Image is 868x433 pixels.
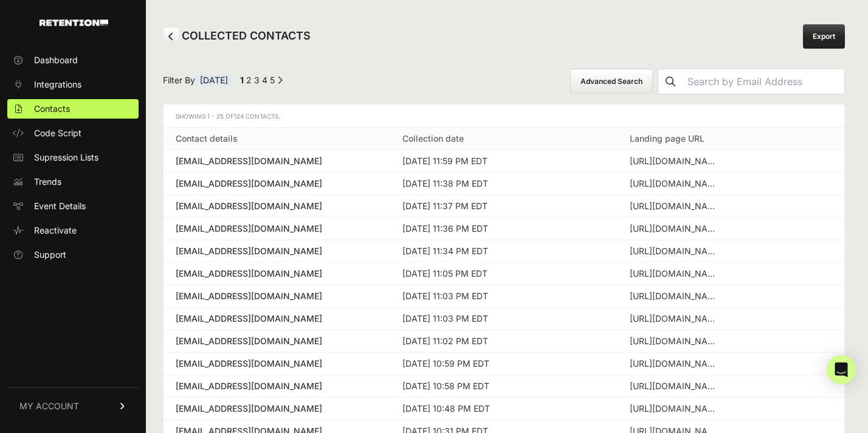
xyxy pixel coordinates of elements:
[390,173,617,195] td: [DATE] 11:38 PM EDT
[176,358,378,370] a: [EMAIL_ADDRESS][DOMAIN_NAME]
[7,196,139,216] a: Event Details
[34,176,61,188] span: Trends
[390,240,617,263] td: [DATE] 11:34 PM EDT
[34,224,77,237] span: Reactivate
[7,123,139,143] a: Code Script
[630,313,721,325] div: https://everythingcatholic.com/collections/fragrance?fbclid=IwZXh0bgNhZW0BMABhZGlkAasqxwEvrQcBHhC...
[176,268,378,280] a: [EMAIL_ADDRESS][DOMAIN_NAME]
[176,133,238,144] a: Contact details
[630,358,721,370] div: https://clunymedia.com/pages/subscribe-and-save/?utm_source=facebook&utm_medium=paid_ads&utm_camp...
[390,398,617,420] td: [DATE] 10:48 PM EDT
[7,50,139,70] a: Dashboard
[390,308,617,330] td: [DATE] 11:03 PM EDT
[176,245,378,257] a: [EMAIL_ADDRESS][DOMAIN_NAME]
[176,380,378,392] a: [EMAIL_ADDRESS][DOMAIN_NAME]
[176,223,378,235] a: [EMAIL_ADDRESS][DOMAIN_NAME]
[34,151,98,164] span: Supression Lists
[238,74,283,89] div: Pagination
[7,245,139,265] a: Support
[176,113,280,120] span: Showing 1 - 25 of
[630,335,721,347] div: https://everythingcatholic.com/products/fiat-lotion?utm_content=120236844147850311&utm_source=fac...
[246,75,252,85] a: Page 2
[7,387,139,424] a: MY ACCOUNT
[630,403,721,415] div: https://everythingcatholic.com/products/cinnamon-clove-beeswax-candle?utm_content=Facebook_UA&utm...
[34,103,70,115] span: Contacts
[630,200,721,212] div: https://everythingcatholic.com/collections/candles?utm_source=facebook&utm_medium=cpc&utm_campaig...
[630,155,721,167] div: https://clunymedia.com/products/the-mystery-of-the-charity-of-joan-of-arc?srsltid=AfmBOoovhWFG7KD...
[390,263,617,285] td: [DATE] 11:05 PM EDT
[7,148,139,167] a: Supression Lists
[803,24,845,49] a: Export
[402,133,464,144] a: Collection date
[34,54,78,66] span: Dashboard
[176,335,378,347] a: [EMAIL_ADDRESS][DOMAIN_NAME]
[163,74,233,89] span: Filter By
[630,223,721,235] div: https://everythingcatholic.com/products/chrism-beeswax-candle?utm_content=Facebook_UA&utm_source=...
[827,355,856,384] div: Open Intercom Messenger
[19,400,79,412] span: MY ACCOUNT
[176,155,378,167] a: [EMAIL_ADDRESS][DOMAIN_NAME]
[630,290,721,302] div: https://clunymedia.com/pages/subscribe-and-save/?utm_source=facebook&utm_medium=paid_ads&utm_camp...
[34,200,86,212] span: Event Details
[630,245,721,257] div: https://everythingcatholic.com/products/chrism-wax-tarts-1?utm_content=Facebook_UA&utm_source=fac...
[630,178,721,190] div: https://everysacredsunday.com/pages/the-catechism
[390,195,617,218] td: [DATE] 11:37 PM EDT
[7,221,139,240] a: Reactivate
[163,27,311,46] h2: COLLECTED CONTACTS
[195,74,233,86] span: [DATE]
[390,285,617,308] td: [DATE] 11:03 PM EDT
[390,150,617,173] td: [DATE] 11:59 PM EDT
[570,69,653,94] button: Advanced Search
[390,218,617,240] td: [DATE] 11:36 PM EDT
[34,78,81,91] span: Integrations
[390,330,617,353] td: [DATE] 11:02 PM EDT
[7,75,139,94] a: Integrations
[176,290,378,302] a: [EMAIL_ADDRESS][DOMAIN_NAME]
[683,69,844,94] input: Search by Email Address
[34,127,81,139] span: Code Script
[254,75,260,85] a: Page 3
[630,268,721,280] div: https://everythingcatholic.com/collections/candles?utm_source=facebook&utm_medium=cpc&utm_campaig...
[7,99,139,119] a: Contacts
[240,75,244,85] em: Page 1
[390,375,617,398] td: [DATE] 10:58 PM EDT
[630,380,721,392] div: https://clunymedia.com/pages/subscribe-and-save/?utm_source=facebook&utm_medium=paid_ads&utm_camp...
[34,249,66,261] span: Support
[7,172,139,192] a: Trends
[176,403,378,415] a: [EMAIL_ADDRESS][DOMAIN_NAME]
[234,113,280,120] span: 124 Contacts.
[176,178,378,190] a: [EMAIL_ADDRESS][DOMAIN_NAME]
[40,19,108,26] img: Retention.com
[390,353,617,375] td: [DATE] 10:59 PM EDT
[630,133,704,144] a: Landing page URL
[176,313,378,325] a: [EMAIL_ADDRESS][DOMAIN_NAME]
[270,75,275,85] a: Page 5
[262,75,267,85] a: Page 4
[176,200,378,212] a: [EMAIL_ADDRESS][DOMAIN_NAME]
